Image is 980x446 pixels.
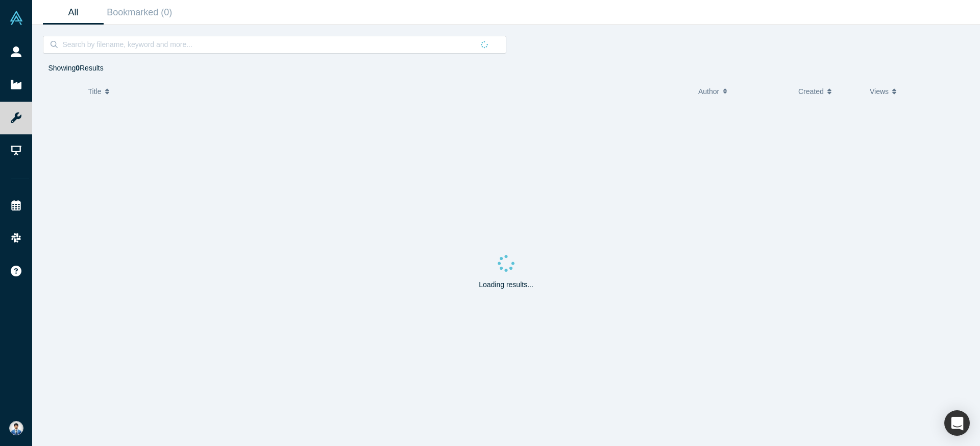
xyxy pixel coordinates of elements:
span: Views [870,81,889,102]
a: Bookmarked (0) [104,1,176,25]
button: Views [870,81,930,102]
button: Created [798,81,859,102]
p: Loading results... [479,279,533,290]
button: Title [88,81,688,102]
input: Search by filename, keyword and more... [61,38,473,51]
span: Author [698,81,719,102]
span: Created [798,81,824,102]
button: Author [698,81,788,102]
img: Tejasvin Srinivasan's Account [9,421,23,435]
a: All [43,1,104,25]
img: Alchemist Vault Logo [9,11,23,25]
strong: 0 [76,64,80,72]
span: Results [76,64,103,72]
span: Title [88,81,102,102]
div: Showing [48,63,104,74]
